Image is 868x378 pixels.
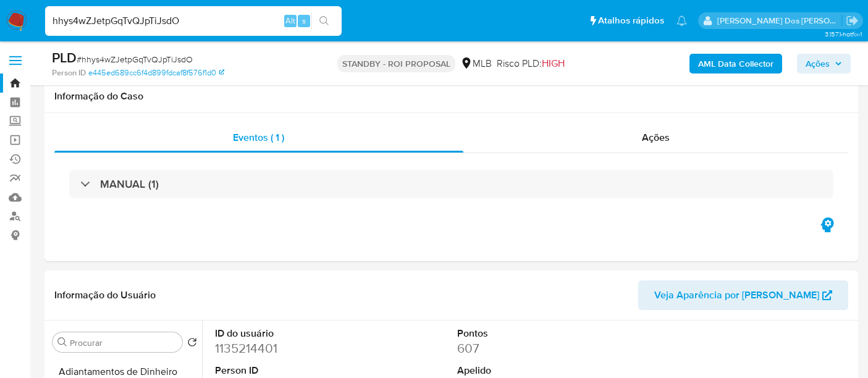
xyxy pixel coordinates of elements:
h1: Informação do Usuário [54,289,156,301]
dt: ID do usuário [215,327,364,340]
a: Sair [846,14,859,27]
span: s [302,15,306,27]
a: e445ed689cc6f4d899fdcaf8f576f1d0 [88,67,224,78]
div: MANUAL (1) [69,170,833,198]
button: Veja Aparência por [PERSON_NAME] [638,280,848,310]
h1: Informação do Caso [54,90,848,103]
span: Veja Aparência por [PERSON_NAME] [654,280,819,310]
span: HIGH [542,56,565,70]
button: search-icon [311,12,337,30]
input: Procurar [70,337,177,348]
span: Alt [285,15,295,27]
span: Risco PLD: [497,57,565,70]
span: Ações [642,130,670,145]
button: AML Data Collector [689,54,782,73]
input: Pesquise usuários ou casos... [45,13,342,29]
b: AML Data Collector [698,54,773,73]
p: renato.lopes@mercadopago.com.br [717,15,842,27]
dt: Apelido [457,364,607,377]
span: Ações [806,54,830,73]
dt: Pontos [457,327,607,340]
span: Atalhos rápidos [598,14,664,27]
a: Notificações [676,15,687,26]
span: # hhys4wZJetpGqTvQJpTiJsdO [77,53,193,65]
button: Retornar ao pedido padrão [187,337,197,351]
b: PLD [52,48,77,67]
p: STANDBY - ROI PROPOSAL [337,55,455,72]
div: MLB [460,57,492,70]
b: Person ID [52,67,86,78]
dt: Person ID [215,364,364,377]
span: Eventos ( 1 ) [233,130,284,145]
button: Ações [797,54,851,73]
dd: 1135214401 [215,340,364,357]
h3: MANUAL (1) [100,177,159,191]
dd: 607 [457,340,607,357]
button: Procurar [57,337,67,347]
